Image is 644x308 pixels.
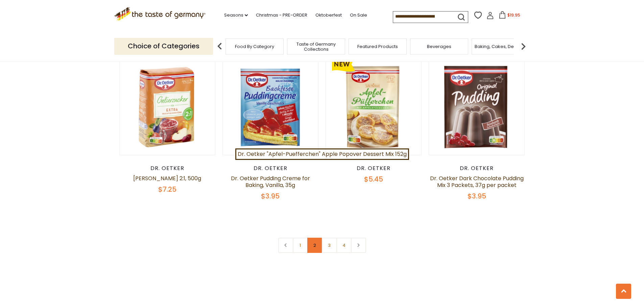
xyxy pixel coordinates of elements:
a: Dr. Oetker Dark Chocolate Pudding Mix 3 Packets, 37g per packet [430,174,524,189]
a: Taste of Germany Collections [289,42,343,52]
a: Dr. Oetker Pudding Creme for Baking, Vanilla, 35g [231,174,310,189]
a: Baking, Cakes, Desserts [475,44,527,49]
a: Featured Products [357,44,398,49]
a: On Sale [350,11,367,19]
span: $7.25 [158,185,176,194]
span: $19.95 [507,12,520,18]
a: 1 [293,238,308,253]
img: Dr. Oetker Gelierzucker 2:1, 500g [120,59,215,155]
a: 3 [322,238,337,253]
a: Seasons [224,11,248,19]
a: Beverages [427,44,451,49]
div: Dr. Oetker [222,165,319,172]
span: $5.45 [364,174,383,184]
img: Dr. Oetker Pudding Creme for Baking, Vanilla, 35g [223,59,318,155]
a: [PERSON_NAME] 2:1, 500g [133,174,201,182]
img: Dr. Oetker Dark Chocolate Pudding Mix 3 Packets, 37g per packet [429,59,525,155]
img: next arrow [517,40,530,53]
a: 2 [307,238,323,253]
img: previous arrow [213,40,226,53]
a: Dr. Oetker "Apfel-Puefferchen" Apple Popover Dessert Mix 152g [235,148,409,160]
span: $3.95 [468,191,486,201]
img: Dr. Oetker "Apfel-Puefferchen" Apple Popover Dessert Mix 152g [326,59,422,155]
p: Choice of Categories [114,38,213,54]
a: Food By Category [235,44,274,49]
div: Dr. Oetker [326,165,422,172]
div: Dr. Oetker [119,165,216,172]
span: $3.95 [261,191,280,201]
a: 4 [336,238,352,253]
a: Oktoberfest [315,11,342,19]
button: $19.95 [495,11,524,21]
a: Christmas - PRE-ORDER [256,11,307,19]
div: Dr. Oetker [429,165,525,172]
